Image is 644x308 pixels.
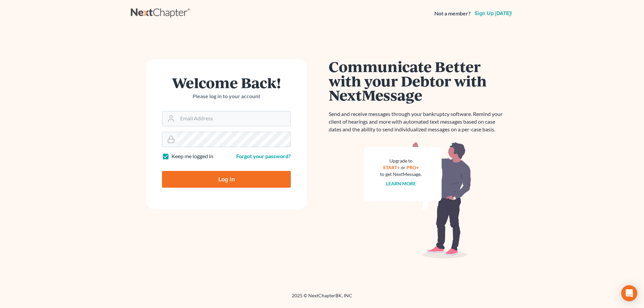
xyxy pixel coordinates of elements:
[364,141,471,259] img: nextmessage_bg-59042aed3d76b12b5cd301f8e5b87938c9018125f34e5fa2b7a6b67550977c72.svg
[473,11,513,16] a: Sign up [DATE]!
[162,171,291,188] input: Log In
[162,75,291,90] h1: Welcome Back!
[162,93,291,100] p: Please log in to your account
[236,153,291,159] a: Forgot your password?
[380,158,422,164] div: Upgrade to
[386,181,416,186] a: Learn more
[383,165,400,170] a: START+
[401,165,406,170] span: or
[407,165,419,170] a: PRO+
[329,59,506,102] h1: Communicate Better with your Debtor with NextMessage
[380,171,422,178] div: to get NextMessage.
[177,111,290,126] input: Email Address
[131,292,513,304] div: 2025 © NextChapterBK, INC
[329,110,506,133] p: Send and receive messages through your bankruptcy software. Remind your client of hearings and mo...
[434,10,471,17] strong: Not a member?
[621,285,637,301] div: Open Intercom Messenger
[171,152,213,160] label: Keep me logged in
